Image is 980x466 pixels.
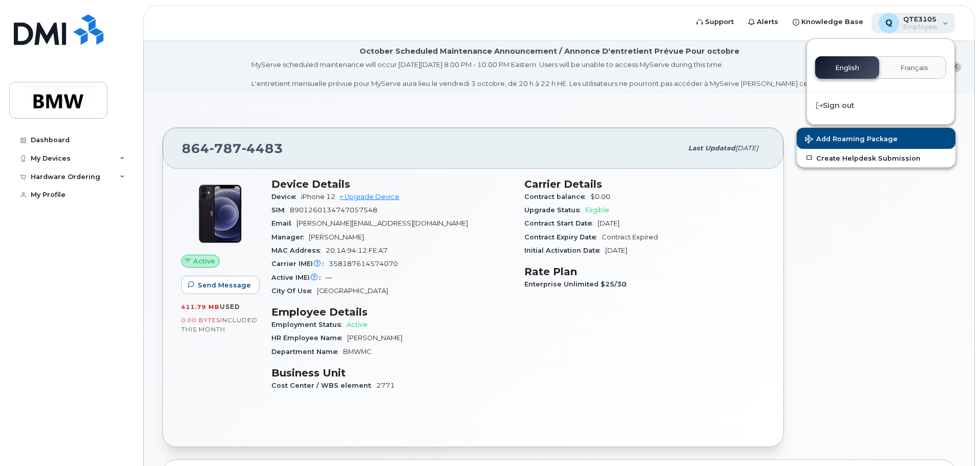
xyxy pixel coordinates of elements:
a: Create Helpdesk Submission [797,149,955,167]
span: [PERSON_NAME] [309,233,364,241]
span: $0.00 [590,193,610,201]
span: Active IMEI [271,274,326,281]
h3: Employee Details [271,306,512,318]
span: used [220,303,240,310]
div: Sign out [807,96,954,115]
span: [GEOGRAPHIC_DATA] [317,287,388,295]
span: MAC Address [271,247,326,254]
span: 864 [182,141,283,156]
span: Eligible [585,206,609,214]
span: Enterprise Unlimited $25/30 [524,280,632,288]
span: Manager [271,233,309,241]
span: 4483 [242,141,283,156]
button: Send Message [181,276,260,294]
span: 8901260134747057548 [290,206,377,214]
span: Upgrade Status [524,206,585,214]
img: iPhone_12.jpg [189,183,251,245]
span: Carrier IMEI [271,260,329,268]
span: [DATE] [598,219,620,227]
span: Add Roaming Package [805,135,898,145]
h3: Device Details [271,178,512,190]
span: [PERSON_NAME] [347,334,402,342]
a: + Upgrade Device [339,193,399,201]
span: HR Employee Name [271,334,347,342]
span: 358187614574070 [329,260,398,268]
span: [PERSON_NAME][EMAIL_ADDRESS][DOMAIN_NAME] [296,219,468,227]
span: 411.79 MB [181,303,220,310]
iframe: Messenger Launcher [935,421,972,458]
span: [DATE] [605,247,627,254]
span: 0.00 Bytes [181,317,220,324]
span: Contract Expiry Date [524,233,602,241]
span: Last updated [688,144,735,152]
span: Contract Start Date [524,219,598,227]
span: Send Message [198,280,251,290]
span: Cost Center / WBS element [271,382,376,389]
div: MyServe scheduled maintenance will occur [DATE][DATE] 8:00 PM - 10:00 PM Eastern. Users will be u... [251,60,848,88]
span: Device [271,193,301,201]
span: 2771 [376,382,395,389]
span: BMWMC [343,348,372,356]
h3: Carrier Details [524,178,765,190]
span: Department Name [271,348,343,356]
span: Email [271,219,296,227]
span: Initial Activation Date [524,247,605,254]
span: Français [900,64,928,72]
span: [DATE] [735,144,758,152]
span: — [326,274,332,281]
span: 20:1A:94:12:FE:A7 [326,247,388,254]
span: 787 [209,141,242,156]
div: October Scheduled Maintenance Announcement / Annonce D'entretient Prévue Pour octobre [359,46,739,57]
button: Add Roaming Package [797,128,955,149]
span: SIM [271,206,290,214]
span: included this month [181,316,258,333]
span: iPhone 12 [301,193,335,201]
span: Employment Status [271,321,347,328]
h3: Business Unit [271,367,512,379]
span: Contract balance [524,193,590,201]
span: Active [193,256,215,266]
span: Contract Expired [602,233,658,241]
h3: Rate Plan [524,265,765,278]
span: Active [347,321,368,328]
span: City Of Use [271,287,317,295]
